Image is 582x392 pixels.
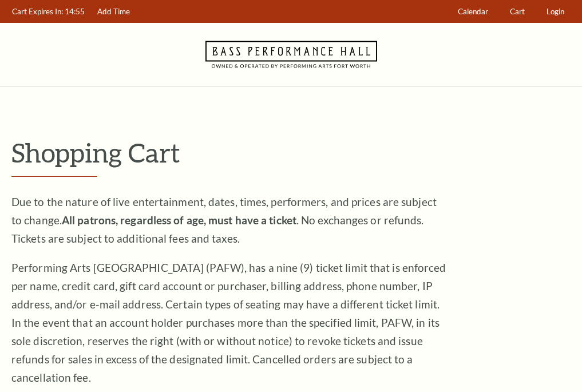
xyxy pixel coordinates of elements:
[62,213,296,227] strong: All patrons, regardless of age, must have a ticket
[92,1,136,23] a: Add Time
[11,259,446,387] p: Performing Arts [GEOGRAPHIC_DATA] (PAFW), has a nine (9) ticket limit that is enforced per name, ...
[541,1,570,23] a: Login
[65,7,85,16] span: 14:55
[547,7,564,16] span: Login
[12,7,63,16] span: Cart Expires In:
[11,138,571,167] p: Shopping Cart
[458,7,488,16] span: Calendar
[505,1,530,23] a: Cart
[510,7,525,16] span: Cart
[11,195,437,245] span: Due to the nature of live entertainment, dates, times, performers, and prices are subject to chan...
[453,1,494,23] a: Calendar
